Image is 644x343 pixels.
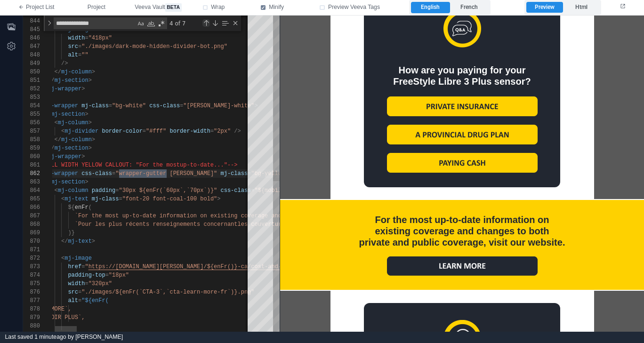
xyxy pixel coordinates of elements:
[214,128,231,135] span: "2px"
[51,111,85,118] span: mj-section
[23,322,40,330] div: 880
[112,170,115,177] span: =
[44,170,78,177] span: mj-wrapper
[217,196,220,202] span: >
[61,136,92,143] span: mj-column
[61,69,92,75] span: mj-column
[149,103,180,109] span: css-class
[232,19,239,27] div: Close (Escape)
[81,170,112,177] span: css-class
[89,145,92,152] span: >
[92,196,119,202] span: mj-class
[81,289,251,295] span: "./images/${enFr(`CTA-3`,`cta-learn-more-fr`)}.png
[68,238,91,245] span: mj-text
[136,19,145,28] div: Match Case (⌥⌘C)
[89,280,112,287] span: "320px"
[107,241,258,260] img: LEARN MORE
[44,103,78,109] span: mj-wrapper
[81,297,109,304] span: "${enFr(
[23,51,40,59] div: 848
[23,279,40,288] div: 875
[210,128,214,135] span: =
[23,136,40,144] div: 858
[107,81,258,101] img: PRIVATE INSURANCE
[112,103,146,109] span: "bg-white"
[64,128,98,135] span: mj-divider
[64,196,88,202] span: mj-text
[54,18,136,29] textarea: Find
[81,153,85,160] span: >
[109,103,112,109] span: =
[61,60,68,67] span: />
[92,187,115,194] span: padding
[163,304,201,342] img: CUSTOMER CARE
[23,212,40,220] div: 867
[23,127,40,136] div: 857
[75,204,89,211] span: enFr
[27,162,180,168] span: <!-- FULL WIDTH YELLOW CALLOUT: "For the most
[23,246,40,254] div: 871
[23,161,40,169] div: 861
[61,255,64,262] span: <
[165,3,182,12] span: beta
[411,2,450,13] label: English
[107,109,258,129] img: A PROVINCIAL DRUG PLAN
[221,170,248,177] span: mj-class
[81,86,85,92] span: >
[58,187,89,194] span: mj-column
[68,263,81,270] span: href
[92,136,95,143] span: >
[23,59,40,68] div: 849
[23,305,40,313] div: 878
[102,128,142,135] span: border-color
[183,103,254,109] span: "[PERSON_NAME]-white"
[23,220,40,229] div: 868
[234,128,241,135] span: />
[81,52,88,58] span: ""
[269,3,284,12] span: Minify
[61,128,64,135] span: <
[85,280,88,287] span: =
[107,137,258,157] img: PAYING CASH
[135,3,181,12] span: Veeva Vault
[55,187,58,194] span: <
[85,35,88,41] span: =
[450,2,489,13] label: French
[55,69,61,75] span: </
[64,255,92,262] span: mj-image
[81,263,85,270] span: =
[61,26,64,33] span: <
[169,128,210,135] span: border-width
[221,187,251,194] span: css-class
[23,271,40,279] div: 874
[23,119,40,127] div: 856
[146,19,156,28] div: Match Whole Word (⌥⌘W)
[85,111,88,118] span: >
[23,34,40,42] div: 846
[51,179,85,185] span: mj-section
[115,187,119,194] span: =
[146,128,166,135] span: "#fff"
[157,19,166,28] div: Use Regular Expression (⌥⌘R)
[23,42,40,51] div: 847
[55,145,89,152] span: mj-section
[119,187,217,194] span: "30px ${enFr(`60px`,`70px`)}"
[23,25,40,34] div: 845
[23,296,40,305] div: 877
[23,144,40,152] div: 859
[81,43,227,50] span: "./images/dark-mode-hidden-divider-bot.png"
[202,19,210,27] div: Previous Match (⇧Enter)
[23,195,40,203] div: 865
[81,103,109,109] span: mj-class
[78,289,81,295] span: =
[68,43,78,50] span: src
[79,199,286,232] div: For the most up‑to‑date information on existing coverage and changes to both private and public c...
[23,102,40,110] div: 854
[78,297,81,304] span: =
[244,213,414,219] span: overage and changes to both private and public cov
[23,169,40,178] div: 862
[48,86,81,92] span: mj-wrapper
[220,18,230,28] div: Find in Selection (⌥⌘L)
[23,288,40,296] div: 876
[115,170,217,177] span: "wrapper-gutter [PERSON_NAME]"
